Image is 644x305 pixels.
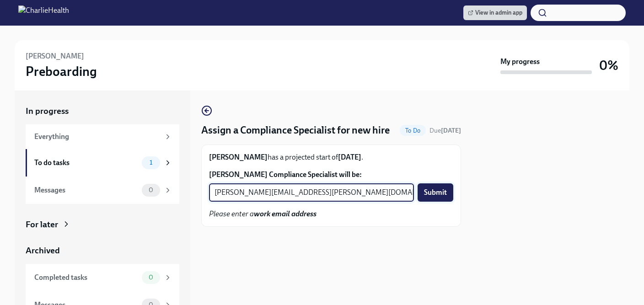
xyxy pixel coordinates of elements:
a: To do tasks1 [26,149,179,177]
strong: [DATE] [338,153,361,161]
strong: work email address [254,209,317,218]
input: Enter their work email address [209,183,414,202]
div: To do tasks [34,158,138,168]
strong: My progress [500,57,540,67]
span: 1 [144,159,158,166]
button: Submit [418,183,453,202]
span: 0 [143,274,159,281]
span: Submit [424,188,447,197]
strong: [DATE] [441,127,461,134]
h4: Assign a Compliance Specialist for new hire [201,123,390,137]
span: Due [429,127,461,134]
span: To Do [400,127,426,134]
div: Messages [34,185,138,195]
span: 0 [143,187,159,193]
a: Messages0 [26,177,179,204]
span: View in admin app [468,8,522,17]
img: CharlieHealth [18,5,69,20]
a: Everything [26,124,179,149]
label: [PERSON_NAME] Compliance Specialist will be: [209,170,453,180]
div: Everything [34,132,160,142]
em: Please enter a [209,209,317,218]
h6: [PERSON_NAME] [26,51,84,61]
div: For later [26,219,58,230]
p: has a projected start of . [209,152,453,162]
a: Archived [26,245,179,257]
div: Completed tasks [34,273,138,283]
span: August 30th, 2025 09:00 [429,126,461,135]
a: Completed tasks0 [26,264,179,291]
h3: Preboarding [26,63,97,80]
a: In progress [26,105,179,117]
strong: [PERSON_NAME] [209,153,268,161]
a: View in admin app [463,5,527,20]
a: For later [26,219,179,230]
h3: 0% [599,57,618,74]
